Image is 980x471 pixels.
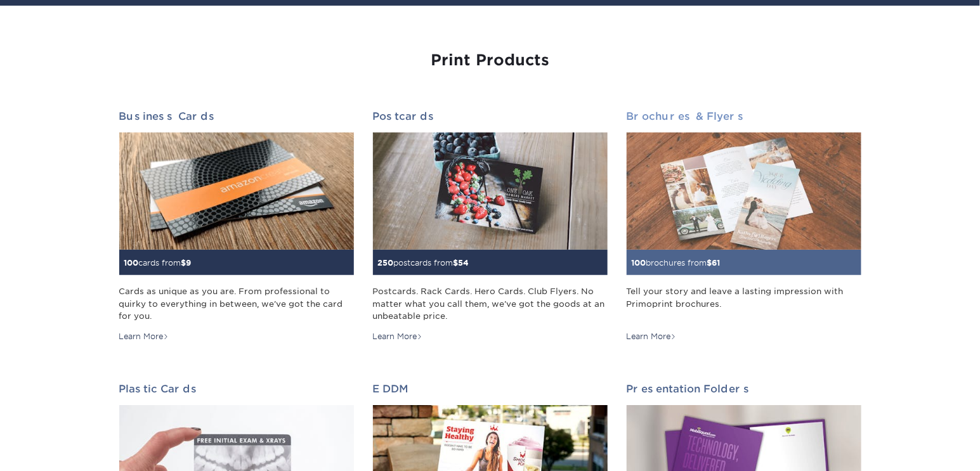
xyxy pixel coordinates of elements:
[124,258,139,268] span: 100
[186,258,192,268] span: 9
[627,383,861,395] h2: Presentation Folders
[459,258,469,268] span: 54
[627,110,861,122] h2: Brochures & Flyers
[632,258,646,268] span: 100
[373,383,608,395] h2: EDDM
[373,132,608,250] img: Postcards
[373,110,608,342] a: Postcards 250postcards from$54 Postcards. Rack Cards. Hero Cards. Club Flyers. No matter what you...
[119,383,354,395] h2: Plastic Cards
[627,285,861,322] div: Tell your story and leave a lasting impression with Primoprint brochures.
[712,258,721,268] span: 61
[124,258,192,268] small: cards from
[454,258,459,268] span: $
[632,258,721,268] small: brochures from
[373,285,608,322] div: Postcards. Rack Cards. Hero Cards. Club Flyers. No matter what you call them, we've got the goods...
[181,258,186,268] span: $
[119,51,861,70] h1: Print Products
[119,132,354,250] img: Business Cards
[627,331,677,342] div: Learn More
[378,258,469,268] small: postcards from
[373,110,608,122] h2: Postcards
[119,285,354,322] div: Cards as unique as you are. From professional to quirky to everything in between, we've got the c...
[627,110,861,342] a: Brochures & Flyers 100brochures from$61 Tell your story and leave a lasting impression with Primo...
[378,258,394,268] span: 250
[373,331,423,342] div: Learn More
[119,110,354,122] h2: Business Cards
[627,132,861,250] img: Brochures & Flyers
[119,110,354,342] a: Business Cards 100cards from$9 Cards as unique as you are. From professional to quirky to everyth...
[119,331,169,342] div: Learn More
[707,258,712,268] span: $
